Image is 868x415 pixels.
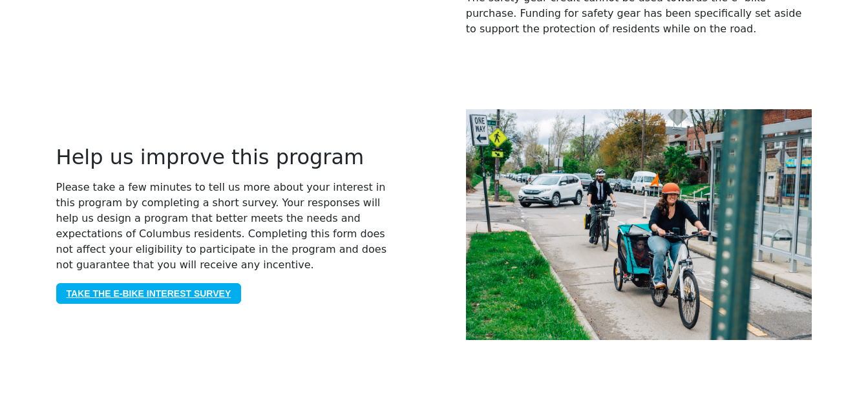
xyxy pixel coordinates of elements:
[56,145,403,169] h2: Help us improve this program
[56,180,403,273] p: Please take a few minutes to tell us more about your interest in this program by completing a sho...
[67,286,231,301] span: TAKE THE E-BIKE INTEREST SURVEY
[56,283,242,304] a: TAKE THE E-BIKE INTEREST SURVEY
[466,109,812,341] img: Help-Improve.jpg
